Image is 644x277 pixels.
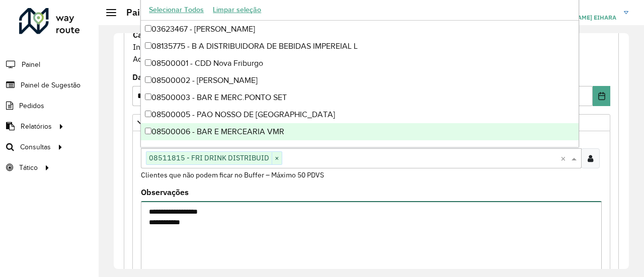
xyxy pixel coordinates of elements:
[132,114,610,131] a: Priorizar Cliente - Não podem ficar no buffer
[19,101,44,111] span: Pedidos
[141,38,578,55] div: 08135775 - B A DISTRIBUIDORA DE BEBIDAS IMPEREIAL L
[141,106,578,123] div: 08500005 - PAO NOSSO DE [GEOGRAPHIC_DATA]
[141,21,578,38] div: 03623467 - [PERSON_NAME]
[560,152,569,164] span: Clear all
[132,28,610,65] div: Informe a data de inicio, fim e preencha corretamente os campos abaixo. Ao final, você irá pré-vi...
[21,80,80,90] span: Painel de Sugestão
[19,162,38,173] span: Tático
[141,186,189,198] label: Observações
[21,121,52,132] span: Relatórios
[141,123,578,140] div: 08500006 - BAR E MERCEARIA VMR
[132,71,224,83] label: Data de Vigência Inicial
[141,72,578,89] div: 08500002 - [PERSON_NAME]
[141,55,578,72] div: 08500001 - CDD Nova Friburgo
[141,170,324,179] small: Clientes que não podem ficar no Buffer – Máximo 50 PDVS
[146,152,272,164] span: 08511815 - FRI DRINK DISTRIBUID
[593,86,610,106] button: Choose Date
[22,59,40,70] span: Painel
[144,2,208,18] button: Selecionar Todos
[208,2,266,18] button: Limpar seleção
[116,7,270,18] h2: Painel de Sugestão - Criar registro
[141,89,578,106] div: 08500003 - BAR E MERC.PONTO SET
[272,152,282,164] span: ×
[133,30,299,40] strong: Cadastro Painel de sugestão de roteirização:
[141,140,578,157] div: 08500008 - [PERSON_NAME] EX
[20,142,51,152] span: Consultas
